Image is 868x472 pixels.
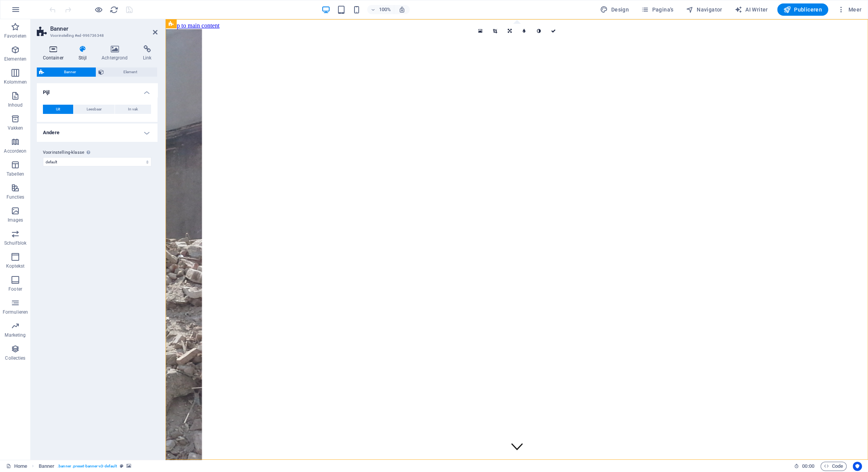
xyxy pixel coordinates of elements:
p: Formulieren [3,309,28,315]
h6: 100% [379,5,391,14]
span: Element [106,67,155,77]
a: Bevestig ( Ctrl ⏎ ) [546,24,561,38]
button: Pagina's [638,3,677,16]
h6: Sessietijd [794,462,814,471]
label: Voorinstelling-klasse [43,148,151,157]
span: In vak [128,105,138,114]
span: Pagina's [641,6,674,13]
i: Dit element is een aanpasbare voorinstelling [120,464,123,468]
h4: Pijl [37,83,158,97]
i: Dit element bevat een achtergrond [126,464,131,468]
button: Element [96,67,158,77]
span: Banner [46,67,94,77]
span: Meer [837,6,861,13]
h4: Andere [37,123,158,142]
p: Koptekst [6,263,25,269]
p: Collecties [5,355,25,361]
p: Favorieten [4,33,26,39]
h4: Container [37,45,73,61]
span: Navigator [686,6,722,13]
a: Vervagen [517,24,532,38]
button: Navigator [683,3,725,16]
p: Functies [7,194,25,200]
i: Pagina opnieuw laden [110,5,118,14]
a: Skip to main content [3,3,54,10]
span: 00 00 [802,462,814,471]
h4: Achtergrond [95,45,137,61]
p: Tabellen [7,171,24,177]
a: Grijswaarden [532,24,546,38]
a: Bijsnijdmodus [488,24,502,38]
button: Leesbaar [74,105,115,114]
span: Uit [56,105,60,114]
button: Publiceren [777,3,828,16]
div: Design (Ctrl+Alt+Y) [597,3,632,16]
span: : [807,463,809,469]
span: Klik om te selecteren, dubbelklik om te bewerken [39,462,55,471]
span: Design [600,6,629,13]
h2: Banner [50,25,158,32]
button: Design [597,3,632,16]
a: Oriëntatie wijzigen [502,24,517,38]
p: Accordeon [4,148,26,154]
p: Elementen [4,56,26,62]
a: Selecteer bestanden uit Bestandsbeheer, stockfoto's, of upload een of meer bestanden [473,24,488,38]
button: 100% [367,5,394,14]
p: Schuifblok [4,240,26,246]
p: Kolommen [4,79,27,85]
button: In vak [115,105,151,114]
p: Footer [8,286,22,292]
button: Banner [37,67,96,77]
nav: breadcrumb [39,462,131,471]
h3: Voorinstelling #ed-996736348 [50,32,142,39]
span: Code [824,462,843,471]
p: Inhoud [8,102,23,108]
button: Meer [834,3,865,16]
span: . banner .preset-banner-v3-default [57,462,117,471]
a: Klik om selectie op te heffen, dubbelklik om Pagina's te open [6,462,27,471]
p: Marketing [5,332,26,338]
p: Images [8,217,23,223]
span: Publiceren [783,6,822,13]
span: Leesbaar [87,105,102,114]
h4: Link [137,45,158,61]
span: AI Writer [735,6,768,13]
button: AI Writer [732,3,771,16]
h4: Stijl [73,45,96,61]
button: reload [109,5,118,14]
button: Usercentrics [853,462,862,471]
button: Code [820,462,847,471]
p: Vakken [8,125,23,131]
button: Uit [43,105,73,114]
